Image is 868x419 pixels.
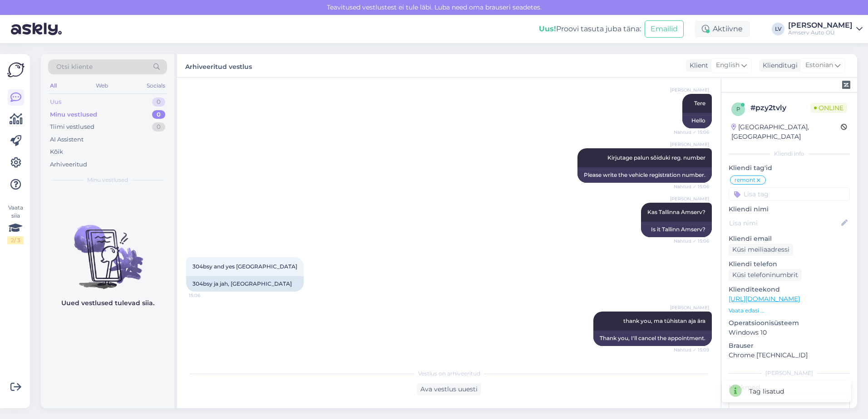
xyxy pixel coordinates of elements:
[539,24,556,33] b: Uus!
[788,22,853,29] div: [PERSON_NAME]
[48,80,59,92] div: All
[50,135,84,144] div: AI Assistent
[645,20,684,38] button: Emailid
[729,244,793,256] div: Küsi meiliaadressi
[189,292,223,299] span: 15:06
[686,61,708,70] div: Klient
[577,167,712,183] div: Please write the vehicle registration number.
[670,195,709,202] span: [PERSON_NAME]
[593,331,712,346] div: Thank you, I'll cancel the appointment.
[7,204,24,244] div: Vaata siia
[192,263,297,270] span: 304bsy and yes [GEOGRAPHIC_DATA]
[607,154,705,161] span: Kirjutage palun sõiduki reg. number
[647,209,705,215] span: Kas Tallinna Amserv?
[729,369,850,377] div: [PERSON_NAME]
[670,87,709,93] span: [PERSON_NAME]
[729,295,800,303] a: [URL][DOMAIN_NAME]
[729,187,850,201] input: Lisa tag
[670,304,709,311] span: [PERSON_NAME]
[729,269,802,281] div: Küsi telefoninumbrit
[94,80,110,92] div: Web
[729,205,850,214] p: Kliendi nimi
[50,110,97,119] div: Minu vestlused
[145,80,167,92] div: Socials
[61,298,154,308] p: Uued vestlused tulevad siia.
[788,29,853,36] div: Amserv Auto OÜ
[729,150,850,158] div: Kliendi info
[694,100,705,107] span: Tere
[539,24,641,34] div: Proovi tasuta juba täna:
[729,163,850,173] p: Kliendi tag'id
[682,113,712,128] div: Hello
[185,59,252,72] label: Arhiveeritud vestlus
[842,81,850,89] img: zendesk
[759,61,798,70] div: Klienditugi
[152,122,165,132] div: 0
[788,22,863,36] a: [PERSON_NAME]Amserv Auto OÜ
[56,62,93,72] span: Otsi kliente
[750,102,810,113] div: # pzy2tvly
[729,318,850,328] p: Operatsioonisüsteem
[50,147,63,156] div: Kõik
[417,383,481,395] div: Ava vestlus uuesti
[729,218,839,228] input: Lisa nimi
[749,387,784,396] div: Tag lisatud
[50,97,61,107] div: Uus
[810,103,847,113] span: Online
[729,328,850,337] p: Windows 10
[623,317,705,324] span: thank you, ma tühistan aja ära
[50,122,94,132] div: Tiimi vestlused
[7,236,24,244] div: 2 / 3
[736,106,740,112] span: p
[805,60,833,70] span: Estonian
[729,285,850,294] p: Klienditeekond
[695,21,750,37] div: Aktiivne
[418,370,480,378] span: Vestlus on arhiveeritud
[674,346,709,353] span: Nähtud ✓ 15:09
[772,23,784,35] div: LV
[674,129,709,136] span: Nähtud ✓ 15:06
[152,97,165,107] div: 0
[729,351,850,360] p: Chrome [TECHNICAL_ID]
[50,160,87,169] div: Arhiveeritud
[41,209,174,290] img: No chats
[7,61,25,78] img: Askly Logo
[152,110,165,119] div: 0
[735,177,755,183] span: remont
[729,307,850,315] p: Vaata edasi ...
[716,60,740,70] span: English
[674,238,709,244] span: Nähtud ✓ 15:06
[731,122,841,141] div: [GEOGRAPHIC_DATA], [GEOGRAPHIC_DATA]
[186,276,304,292] div: 304bsy ja jah, [GEOGRAPHIC_DATA]
[674,183,709,190] span: Nähtud ✓ 15:06
[729,234,850,244] p: Kliendi email
[670,141,709,148] span: [PERSON_NAME]
[729,341,850,351] p: Brauser
[729,259,850,269] p: Kliendi telefon
[87,176,128,184] span: Minu vestlused
[641,222,712,237] div: Is it Tallinn Amserv?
